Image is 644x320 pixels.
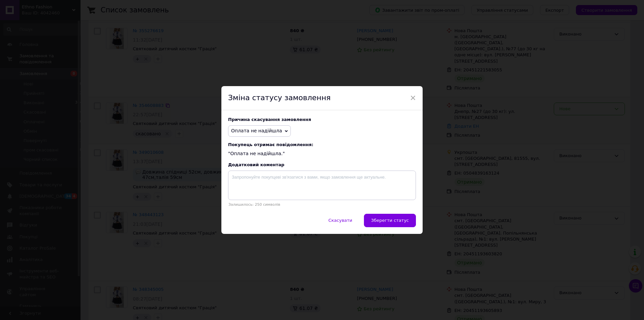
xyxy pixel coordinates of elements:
span: Скасувати [328,218,352,223]
button: Скасувати [321,214,359,227]
span: Оплата не надійшла [231,128,282,133]
div: "Оплата не надійшла." [228,142,416,157]
div: Зміна статусу замовлення [221,86,423,110]
button: Зберегти статус [364,214,416,227]
span: Покупець отримає повідомлення: [228,142,416,147]
div: Причина скасування замовлення [228,117,416,122]
span: × [410,92,416,104]
span: Зберегти статус [371,218,409,223]
p: Залишилось: 250 символів [228,202,416,207]
div: Додатковий коментар [228,162,416,167]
